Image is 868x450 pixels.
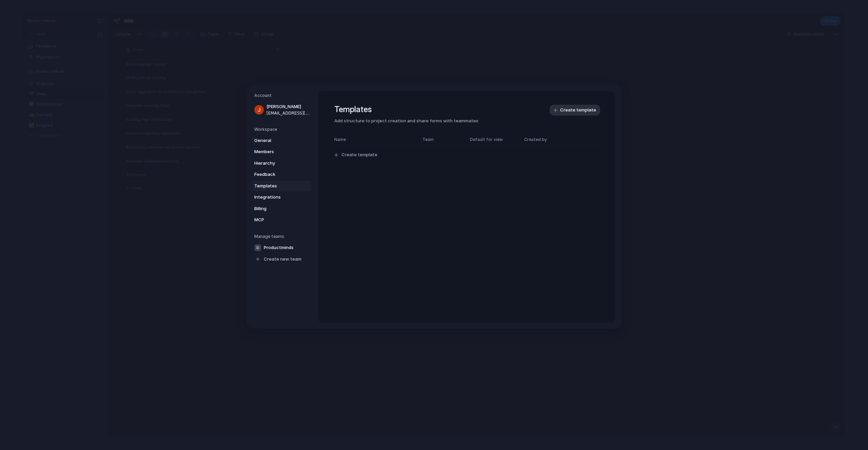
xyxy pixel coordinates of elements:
h5: Manage teams [254,233,311,240]
h5: Account [254,93,311,99]
a: General [252,135,311,146]
span: Hierarchy [254,160,298,167]
span: Add structure to project creation and share forms with teammates [334,118,599,124]
span: Integrations [254,194,298,201]
span: Templates [254,183,298,189]
span: Created by [524,137,547,143]
button: Create template [330,148,603,161]
a: Create new team [252,254,311,265]
span: Members [254,148,298,155]
span: Feedback [254,171,298,178]
span: Default for view [470,137,503,143]
span: MCP [254,217,298,223]
h1: Templates [334,103,599,116]
a: Integrations [252,192,311,203]
span: Productminds [264,244,294,251]
span: [EMAIL_ADDRESS][DOMAIN_NAME] [267,110,310,116]
span: Team [422,137,463,143]
span: Name [334,137,416,143]
span: Billing [254,205,298,212]
a: Billing [252,203,311,214]
a: Members [252,146,311,157]
button: Create template [550,105,600,116]
h5: Workspace [254,126,311,132]
span: Create template [560,107,596,114]
span: Create template [341,152,377,159]
a: Feedback [252,169,311,180]
a: Productminds [252,242,311,253]
span: Create new team [264,256,301,263]
span: General [254,137,298,144]
a: MCP [252,214,311,225]
a: [PERSON_NAME][EMAIL_ADDRESS][DOMAIN_NAME] [252,101,311,118]
a: Templates [252,181,311,191]
a: Hierarchy [252,158,311,169]
span: [PERSON_NAME] [267,103,310,110]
